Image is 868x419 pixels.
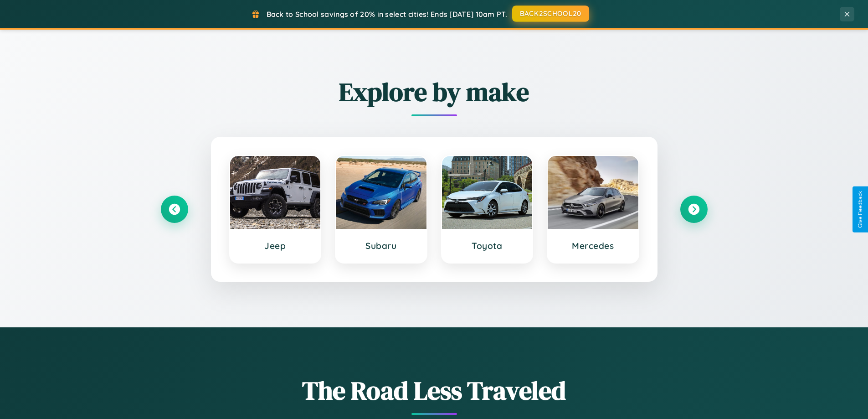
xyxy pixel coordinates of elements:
[161,74,708,109] h2: Explore by make
[345,240,417,251] h3: Subaru
[512,5,589,22] button: BACK2SCHOOL20
[857,191,863,228] div: Give Feedback
[161,373,708,408] h1: The Road Less Traveled
[239,240,312,251] h3: Jeep
[451,240,524,251] h3: Toyota
[557,240,629,251] h3: Mercedes
[267,10,507,19] span: Back to School savings of 20% in select cities! Ends [DATE] 10am PT.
